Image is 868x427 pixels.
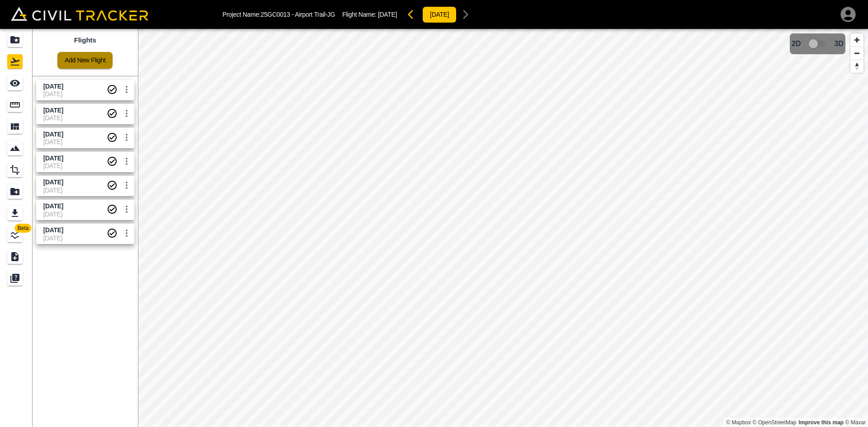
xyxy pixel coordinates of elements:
p: Project Name: 25GC0013 - Airport Trail-JG [222,11,335,18]
span: 2D [792,40,801,48]
span: 3D model not uploaded yet [805,35,831,52]
span: 3D [835,40,844,48]
button: Zoom out [850,47,863,60]
p: Flight Name: [342,11,397,18]
button: [DATE] [422,6,457,23]
button: Zoom in [850,33,863,47]
img: Civil Tracker [11,7,148,21]
a: OpenStreetMap [753,419,797,426]
a: Maxar [845,419,866,426]
canvas: Map [138,29,868,427]
button: Reset bearing to north [850,60,863,73]
span: [DATE] [378,11,397,18]
a: Mapbox [726,419,751,426]
a: Map feedback [799,419,844,426]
